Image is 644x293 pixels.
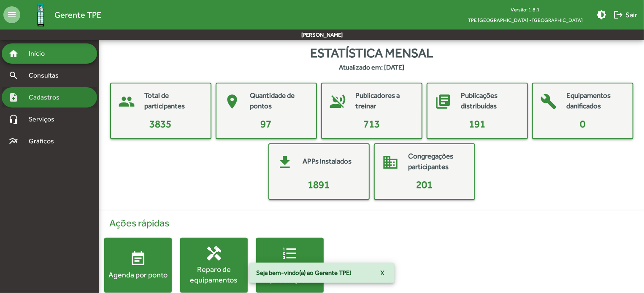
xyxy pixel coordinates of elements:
[130,250,146,267] mat-icon: event_note
[303,156,352,167] mat-card-title: APPs instalados
[180,264,248,285] div: Reparo de equipamentos
[24,92,70,102] span: Cadastros
[461,90,519,112] mat-card-title: Publicações distribuídas
[536,89,562,114] mat-icon: build
[24,70,70,81] span: Consultas
[104,217,639,229] h4: Ações rápidas
[150,118,172,129] span: 3835
[613,7,637,22] span: Sair
[8,136,19,146] mat-icon: multiline_chart
[24,48,57,59] span: Início
[281,245,298,262] mat-icon: format_list_numbered
[261,118,272,129] span: 97
[145,90,202,112] mat-card-title: Total de participantes
[256,238,324,293] button: Diário de publicações
[461,15,590,25] span: TPE [GEOGRAPHIC_DATA] - [GEOGRAPHIC_DATA]
[27,1,54,29] img: Logo
[250,90,308,112] mat-card-title: Quantidade de pontos
[416,179,433,190] span: 201
[8,48,19,59] mat-icon: home
[24,114,66,124] span: Serviços
[373,265,391,280] button: X
[596,10,606,20] mat-icon: brightness_medium
[8,92,19,102] mat-icon: note_add
[310,43,433,62] span: Estatística mensal
[54,8,101,22] span: Gerente TPE
[8,70,19,81] mat-icon: search
[104,269,172,280] div: Agenda por ponto
[256,269,351,277] span: Seja bem-vindo(a) ao Gerente TPE!
[431,89,456,114] mat-icon: library_books
[308,179,330,190] span: 1891
[104,238,172,293] button: Agenda por ponto
[206,245,222,262] mat-icon: handyman
[3,6,20,23] mat-icon: menu
[610,7,641,22] button: Sair
[339,62,404,73] strong: Atualizado em: [DATE]
[356,90,413,112] mat-card-title: Publicadores a treinar
[378,150,403,175] mat-icon: domain
[469,118,485,129] span: 191
[273,150,298,175] mat-icon: get_app
[580,118,585,129] span: 0
[180,238,248,293] button: Reparo de equipamentos
[461,4,590,15] div: Versão: 1.8.1
[325,89,351,114] mat-icon: voice_over_off
[114,89,140,114] mat-icon: people
[567,90,624,112] mat-card-title: Equipamentos danificados
[20,1,101,29] a: Gerente TPE
[380,265,384,280] span: X
[24,136,65,146] span: Gráficos
[363,118,380,129] span: 713
[220,89,245,114] mat-icon: place
[8,114,19,124] mat-icon: headset_mic
[409,151,466,172] mat-card-title: Congregações participantes
[613,10,623,20] mat-icon: logout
